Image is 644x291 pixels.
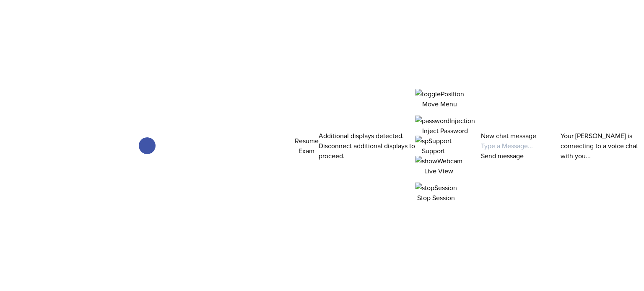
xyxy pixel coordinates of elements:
[481,151,524,161] button: Send message
[415,99,464,109] p: Move Menu
[319,131,415,160] span: Additional displays detected. Disconnect additional displays to proceed.
[415,116,475,126] img: passwordInjection
[481,131,536,140] label: New chat message
[415,89,464,99] img: togglePosition
[415,183,457,193] img: stopSession
[481,151,524,160] span: Send message
[415,136,452,156] button: Support
[295,136,319,156] button: Resume Exam
[415,126,475,136] p: Inject Password
[415,89,464,109] button: Move Menu
[415,116,475,136] button: Inject Password
[415,136,452,146] img: spSupport
[561,131,644,161] p: Your [PERSON_NAME] is connecting to a voice chat with you...
[481,141,553,151] input: Type a Message...
[415,193,457,203] p: Stop Session
[415,183,457,203] button: Stop Session
[415,166,462,176] p: Live View
[415,156,462,166] img: showWebcam
[415,156,462,176] button: Live View
[415,146,452,156] p: Support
